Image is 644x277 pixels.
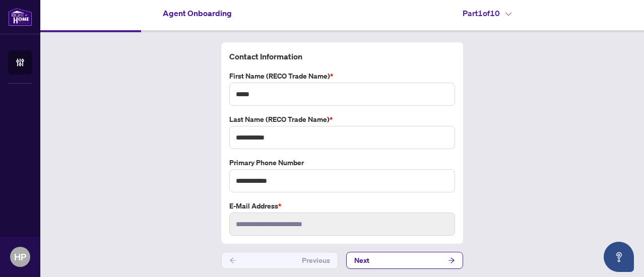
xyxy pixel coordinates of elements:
[14,250,26,264] span: HP
[8,8,32,26] img: logo
[448,257,455,264] span: arrow-right
[229,200,455,212] label: E-mail Address
[604,242,634,272] button: Open asap
[229,50,455,62] h4: Contact Information
[229,71,455,82] label: First Name (RECO Trade Name)
[229,157,455,168] label: Primary Phone Number
[354,252,369,268] span: Next
[463,7,511,19] h4: Part 1 of 10
[163,7,232,19] h4: Agent Onboarding
[346,252,463,269] button: Next
[221,252,338,269] button: Previous
[229,114,455,125] label: Last Name (RECO Trade Name)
